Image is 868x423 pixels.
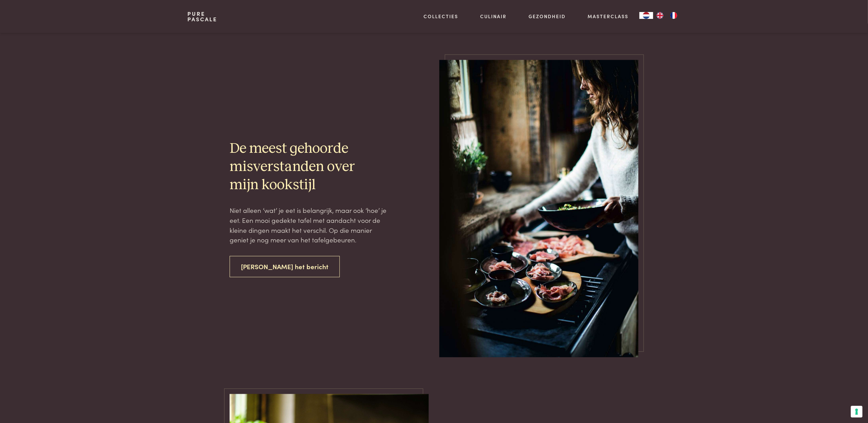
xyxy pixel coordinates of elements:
a: EN [653,12,667,19]
a: Culinair [480,13,507,20]
a: NL [639,12,653,19]
p: Niet alleen ‘wat’ je eet is belangrijk, maar ook ‘hoe’ je eet. Een mooi gedekte tafel met aandach... [230,206,387,245]
button: Uw voorkeuren voor toestemming voor trackingtechnologieën [851,406,863,418]
ul: Language list [653,12,681,19]
a: FR [667,12,681,19]
aside: Language selected: Nederlands [639,12,681,19]
h2: De meest gehoorde misverstanden over mijn kookstijl [230,140,387,195]
a: [PERSON_NAME] het bericht [230,256,340,278]
a: PurePascale [187,11,217,22]
a: Collecties [424,13,459,20]
div: Language [639,12,653,19]
a: Masterclass [588,13,628,20]
img: pure-pascale-naessens-Schermafbeelding 1 [439,60,638,357]
a: Gezondheid [529,13,566,20]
